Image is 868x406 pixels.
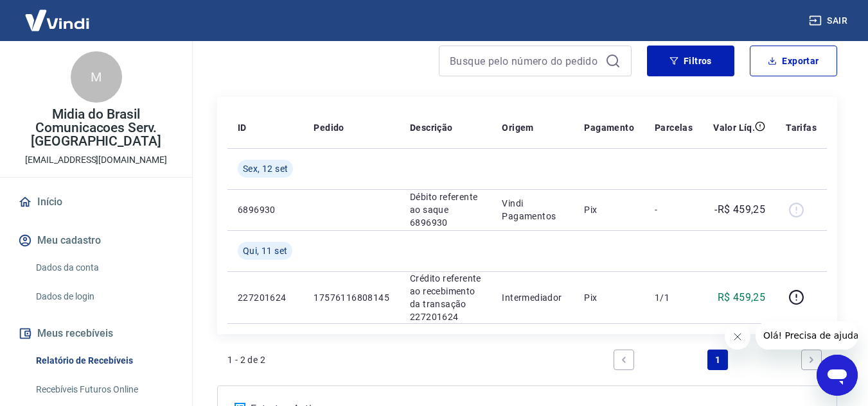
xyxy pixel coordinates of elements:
span: Qui, 11 set [243,244,287,257]
p: Tarifas [786,121,817,134]
p: Parcelas [655,121,693,134]
a: Dados de login [31,283,177,310]
button: Meus recebíveis [15,319,177,348]
p: Débito referente ao saque 6896930 [410,190,481,229]
p: 6896930 [238,203,293,216]
p: - [655,203,693,216]
p: 1/1 [655,291,693,304]
p: -R$ 459,25 [714,202,765,217]
p: [EMAIL_ADDRESS][DOMAIN_NAME] [25,153,167,167]
button: Meu cadastro [15,226,177,255]
p: Origem [502,121,533,134]
p: Midia do Brasil Comunicacoes Serv. [GEOGRAPHIC_DATA] [10,108,182,148]
iframe: Mensagem da empresa [756,321,858,350]
p: Descrição [410,121,453,134]
p: Valor Líq. [713,121,755,134]
iframe: Fechar mensagem [725,324,750,350]
span: Olá! Precisa de ajuda? [8,9,108,19]
p: 1 - 2 de 2 [227,353,265,366]
a: Recebíveis Futuros Online [31,376,177,403]
p: 227201624 [238,291,293,304]
a: Previous page [614,350,634,370]
img: Vindi [15,1,99,40]
p: Pagamento [584,121,634,134]
div: M [71,51,122,103]
span: Sex, 12 set [243,162,288,175]
p: ID [238,121,247,134]
a: Dados da conta [31,255,177,281]
p: R$ 459,25 [718,290,766,305]
p: Crédito referente ao recebimento da transação 227201624 [410,272,481,323]
p: Intermediador [502,291,563,304]
input: Busque pelo número do pedido [450,51,600,71]
a: Next page [801,350,822,370]
button: Sair [806,9,853,33]
iframe: Botão para abrir a janela de mensagens [817,355,858,396]
p: Pix [584,203,634,216]
button: Exportar [750,46,837,76]
p: Pedido [314,121,344,134]
p: 17576116808145 [314,291,389,304]
a: Início [15,188,177,216]
a: Relatório de Recebíveis [31,348,177,374]
a: Page 1 is your current page [707,350,728,370]
button: Filtros [647,46,734,76]
p: Vindi Pagamentos [502,197,563,223]
p: Pix [584,291,634,304]
ul: Pagination [608,344,827,375]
